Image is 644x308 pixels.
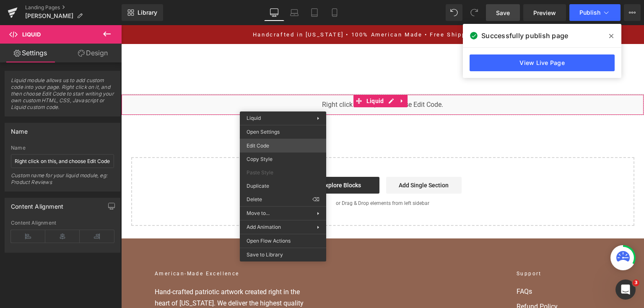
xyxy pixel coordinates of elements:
div: Content Alignment [11,220,114,226]
a: Preview [523,4,566,21]
span: Liquid module allows us to add custom code into your page. Right click on it, and then choose Edi... [11,77,114,116]
span: Copy Style [247,155,319,163]
a: Add Single Section [265,152,340,168]
span: Liquid [22,31,41,38]
a: Landing Pages [25,4,122,11]
button: Redo [466,4,483,21]
span: Save to Library [247,251,319,259]
p: Hand-crafted patriotic artwork created right in the heart of [US_STATE]. We deliver the highest q... [34,261,193,295]
a: Expand / Collapse [276,70,287,82]
span: Duplicate [247,182,319,190]
div: Name [11,145,114,151]
button: Undo [446,4,462,21]
span: Preview [533,8,556,17]
span: ⌫ [312,196,319,203]
div: Name [11,123,28,135]
span: Paste Style [247,169,319,176]
span: Save [496,8,510,17]
h2: Support [395,245,489,253]
span: Successfully publish page [481,31,568,41]
span: Library [138,9,157,16]
span: Liquid [247,115,261,121]
p: or Drag & Drop elements from left sidebar [23,175,500,181]
span: [PERSON_NAME] [25,13,73,19]
a: Design [62,44,123,62]
a: Refund Policy [395,277,489,287]
a: View Live Page [470,54,615,71]
div: Content Alignment [11,198,63,210]
button: Publish [569,4,621,21]
span: Delete [247,196,312,203]
a: Laptop [284,4,304,21]
a: Tablet [304,4,325,21]
span: Move to... [247,210,317,217]
div: Custom name for your liquid module, eg: Product Reviews [11,172,114,191]
span: Liquid [243,70,265,82]
h2: American-Made Excellence [34,245,193,253]
a: Explore Blocks [183,152,258,168]
a: Desktop [264,4,284,21]
a: Mobile [325,4,345,21]
a: Handcrafted in [US_STATE] • 100% American Made • Free Shipping Over $100 [132,6,391,13]
iframe: Intercom live chat [615,280,636,300]
span: Publish [579,9,600,16]
span: Add Animation [247,223,317,231]
span: Open Flow Actions [247,237,319,245]
a: New Library [122,4,163,21]
span: 3 [633,280,639,286]
button: More [624,4,641,21]
a: FAQs [395,261,489,272]
span: Edit Code [247,142,319,150]
span: Open Settings [247,128,319,136]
